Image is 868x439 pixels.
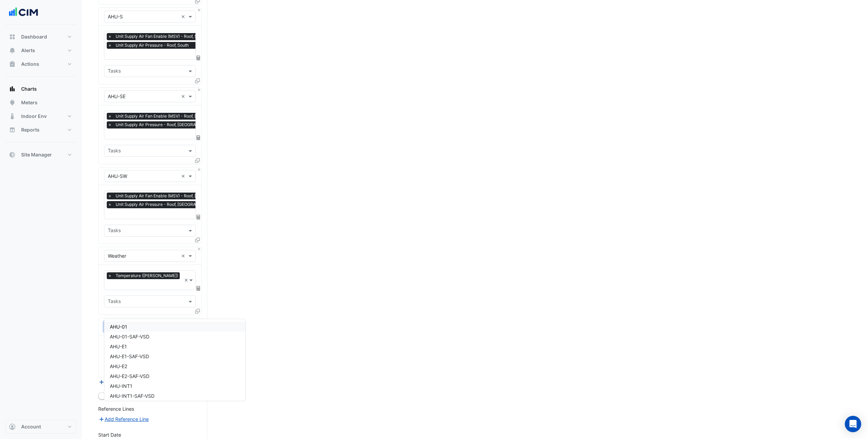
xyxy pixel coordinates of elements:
span: AHU-E2-SAF-VSD [110,373,149,379]
span: Charts [21,86,37,92]
span: Choose Function [195,285,202,291]
span: Clone Favourites and Tasks from this Equipment to other Equipment [195,308,200,314]
div: Tasks [107,147,121,156]
app-icon: Alerts [9,47,16,54]
app-icon: Site Manager [9,151,16,158]
button: Add Equipment [98,378,139,386]
div: Tasks [107,227,121,236]
span: AHU-E2 [110,363,127,369]
span: × [107,121,113,128]
span: Choose Function [195,214,202,220]
span: Indoor Env [21,113,47,120]
div: Tasks [107,67,121,76]
img: Company Logo [8,5,39,19]
span: Clear [181,13,187,20]
span: Unit Supply Air Pressure - Roof, South East [114,121,221,128]
span: Site Manager [21,151,52,158]
button: Close [197,318,201,322]
span: Choose Function [195,135,202,140]
span: Unit Supply Air Pressure - Roof, South West [114,201,221,208]
span: Clear [181,172,187,180]
span: AHU-E1 [110,344,127,349]
app-icon: Actions [9,61,16,67]
button: Indoor Env [5,109,76,123]
span: Unit Supply Air Fan Enable (MSV) - Roof, South [114,33,207,40]
button: Account [5,420,76,434]
span: Clear [181,252,187,259]
span: AHU-01-SAF-VSD [110,334,149,339]
span: Clone Favourites and Tasks from this Equipment to other Equipment [195,78,200,84]
span: Unit Supply Air Pressure - Roof, South [114,42,190,49]
span: Unit Supply Air Fan Enable (MSV) - Roof, South West [114,193,238,199]
span: Reports [21,126,40,133]
app-icon: Dashboard [9,33,16,40]
label: Start Date [98,431,121,438]
button: Dashboard [5,30,76,44]
span: Clone Favourites and Tasks from this Equipment to other Equipment [195,157,200,163]
button: Close [197,88,201,92]
div: Options List [104,319,246,401]
span: × [107,113,113,120]
span: Actions [21,61,39,67]
app-icon: Meters [9,99,16,106]
button: Reports [5,123,76,137]
button: Close [197,247,201,252]
span: × [107,42,113,49]
span: AHU-INT1 [110,383,132,389]
button: Close [197,167,201,172]
span: Clear [181,93,187,100]
label: Reference Lines [98,405,134,412]
span: AHU-INT1-SAF-VSD [110,393,155,399]
div: Open Intercom Messenger [845,416,861,432]
span: Dashboard [21,33,47,40]
span: AHU-E1-SAF-VSD [110,353,149,359]
span: Account [21,423,41,430]
span: AHU-01 [110,324,127,330]
button: Close [197,8,201,12]
button: Charts [5,82,76,96]
span: × [107,193,113,199]
span: Clear [184,276,189,284]
span: × [107,33,113,40]
span: Unit Supply Air Fan Enable (MSV) - Roof, South East [114,113,238,120]
app-icon: Reports [9,126,16,133]
button: Alerts [5,44,76,57]
span: Meters [21,99,38,106]
span: Temperature (Celcius) [114,272,180,279]
button: Meters [5,96,76,109]
button: Add Reference Line [98,415,149,423]
span: Alerts [21,47,35,54]
span: × [107,272,113,279]
span: Clone Favourites and Tasks from this Equipment to other Equipment [195,237,200,243]
div: Tasks [107,298,121,306]
button: Site Manager [5,148,76,162]
span: Choose Function [195,55,202,61]
app-icon: Indoor Env [9,113,16,120]
app-icon: Charts [9,86,16,92]
span: × [107,201,113,208]
button: Actions [5,57,76,71]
